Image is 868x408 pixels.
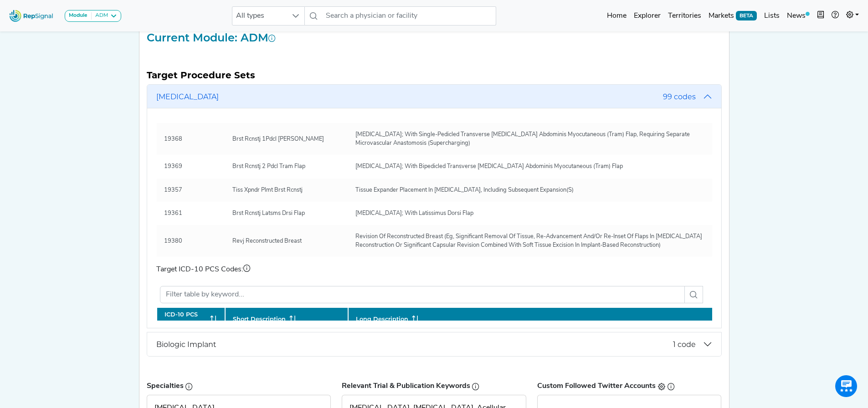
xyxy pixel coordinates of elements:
[663,92,696,101] span: 99 codes
[232,7,287,25] span: All types
[65,10,121,22] button: ModuleADM
[342,382,526,391] h6: Relevant Trial & Publication Keywords
[356,315,408,323] span: Long Description
[147,70,722,81] h5: Target Procedure Sets
[227,135,329,143] div: Brst Rcnstj 1Pdcl [PERSON_NAME]
[630,7,664,25] a: Explorer
[147,382,331,391] h6: Specialties
[813,7,828,25] button: Intel Book
[160,286,685,303] input: Filter table by keyword...
[164,310,206,327] span: ICD-10 PCS Code
[69,13,87,18] strong: Module
[350,130,711,148] div: [MEDICAL_DATA]; With Single-Pedicled Transverse [MEDICAL_DATA] Abdominis Myocutaneous (Tram) Flap...
[156,92,663,101] span: [MEDICAL_DATA]
[227,186,308,194] div: Tiss Xpndr Plmt Brst Rcnstj
[227,237,307,245] div: Revj Reconstructed Breast
[159,135,188,143] div: 19368
[141,31,727,45] h2: Current Module: ADM
[147,85,721,108] button: [MEDICAL_DATA]99 codes
[736,11,757,20] span: BETA
[159,162,188,171] div: 19369
[350,232,711,250] div: Revision Of Reconstructed Breast (Eg, Significant Removal Of Tissue, Re-Advancement And/Or Re-Ins...
[227,162,311,171] div: Brst Rcnstj 2 Pdcl Tram Flap
[603,7,630,25] a: Home
[350,186,579,194] div: Tissue Expander Placement In [MEDICAL_DATA], Including Subsequent Expansion(S)
[537,382,722,391] h6: Custom Followed Twitter Accounts
[760,7,783,25] a: Lists
[673,340,696,349] span: 1 code
[350,209,479,218] div: [MEDICAL_DATA]; With Latissimus Dorsi Flap
[783,7,813,25] a: News
[233,315,286,323] span: Short Description
[705,7,760,25] a: MarketsBETA
[159,186,188,194] div: 19357
[159,237,188,245] div: 19380
[350,162,628,171] div: [MEDICAL_DATA]; With Bipedicled Transverse [MEDICAL_DATA] Abdominis Myocutaneous (Tram) Flap
[159,209,188,218] div: 19361
[227,209,310,218] div: Brst Rcnstj Latsms Drsi Flap
[322,6,496,25] input: Search a physician or facility
[156,340,673,349] span: Biologic Implant
[92,12,108,20] div: ADM
[147,332,721,356] button: Biologic Implant1 code
[156,264,712,275] p: Target ICD-10 PCS Codes:
[664,7,705,25] a: Territories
